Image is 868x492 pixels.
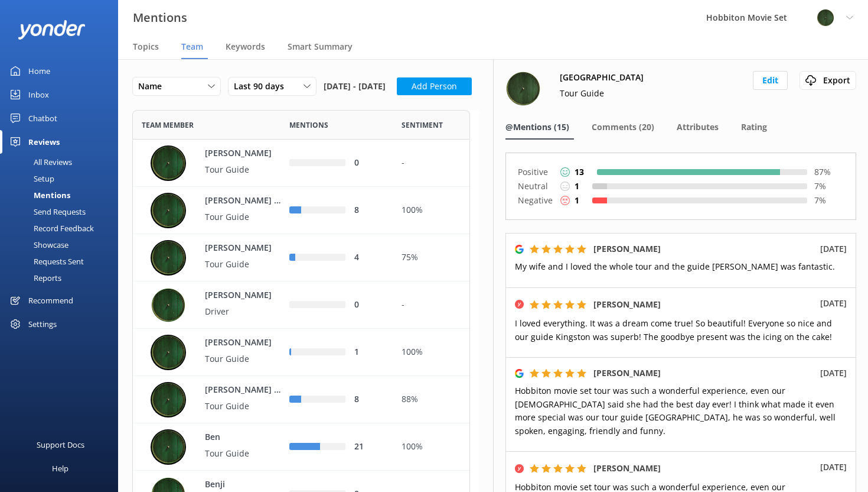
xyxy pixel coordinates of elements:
h5: [PERSON_NAME] [593,242,661,255]
div: - [402,157,461,170]
p: Positive [518,165,553,179]
div: Record Feedback [7,220,94,237]
h5: [PERSON_NAME] [593,298,661,311]
span: [DATE] - [DATE] [324,77,386,96]
div: Reports [7,270,61,286]
span: Comments (20) [592,121,654,133]
p: [PERSON_NAME] [205,242,282,255]
div: Export [802,74,853,87]
p: [DATE] [820,297,847,310]
div: 21 [354,441,384,454]
div: 8 [354,393,384,406]
div: Showcase [7,237,68,253]
div: 100% [402,204,461,217]
h3: Mentions [133,8,187,27]
span: Smart Summary [288,41,353,53]
p: 13 [575,166,584,179]
div: row [132,376,470,423]
div: Requests Sent [7,253,84,270]
div: row [132,423,470,471]
img: 538-1712204262.png [505,71,541,106]
div: All Reviews [7,154,72,170]
p: 1 [575,194,579,207]
div: 1 [354,346,384,359]
div: 100% [402,441,461,454]
div: 100% [402,346,461,359]
span: Keywords [226,41,265,53]
div: 8 [354,204,384,217]
div: Inbox [28,83,49,106]
img: 779-1736201505.jpg [151,240,186,276]
span: Rating [741,121,767,133]
p: Tour Guide [205,447,282,460]
div: Home [28,59,50,83]
p: [DATE] [820,367,847,380]
p: 1 [575,180,579,193]
p: Tour Guide [205,163,282,176]
p: Tour Guide [205,400,282,413]
p: Neutral [518,179,553,193]
div: Mentions [7,187,70,203]
p: [PERSON_NAME] [205,289,282,302]
div: Help [52,457,68,480]
div: Recommend [28,289,73,312]
div: 0 [354,299,384,312]
div: Chatbot [28,106,57,130]
span: Team [181,41,203,53]
p: [DATE] [820,461,847,474]
div: Reviews [28,130,60,154]
div: 4 [354,251,384,264]
a: Setup [7,170,118,187]
div: row [132,234,470,281]
span: Attributes [677,121,719,133]
div: Settings [28,312,57,336]
div: Setup [7,170,54,187]
p: Tour Guide [205,352,282,365]
p: [PERSON_NAME] [205,147,282,160]
a: Requests Sent [7,253,118,270]
p: 7 % [814,194,844,207]
div: row [132,281,470,329]
span: My wife and I loved the whole tour and the guide [PERSON_NAME] was fantastic. [515,261,835,272]
a: Record Feedback [7,220,118,237]
span: I loved everything. It was a dream come true! So beautiful! Everyone so nice and our guide Kingst... [515,318,832,342]
span: Team member [142,119,194,131]
img: 779-1755641612.jpg [151,382,186,417]
p: Driver [205,305,282,318]
h4: [GEOGRAPHIC_DATA] [560,71,644,84]
p: [DATE] [820,242,847,255]
img: 779-1735953597.jpg [151,193,186,228]
div: row [132,329,470,376]
span: @Mentions (15) [505,121,569,133]
span: Name [138,80,169,93]
a: Send Requests [7,203,118,220]
span: Mentions [289,119,328,131]
img: 34-1720495293.png [817,9,834,27]
p: Benji [205,478,282,491]
p: Ben [205,431,282,444]
div: row [132,140,470,187]
p: Tour Guide [205,258,282,271]
img: 779-1695422655.jpg [151,429,186,465]
div: 0 [354,157,384,170]
span: Last 90 days [234,80,291,93]
p: [PERSON_NAME] ([PERSON_NAME]) [205,195,282,208]
img: 779-1699415076.jpg [151,335,186,370]
div: 75% [402,251,461,264]
p: Negative [518,193,553,208]
img: 71-1628462846.png [151,287,186,323]
p: [PERSON_NAME] [205,336,282,349]
h5: [PERSON_NAME] [593,367,661,380]
p: 7 % [814,180,844,193]
a: Showcase [7,237,118,253]
p: Tour Guide [205,211,282,224]
p: [PERSON_NAME] ([GEOGRAPHIC_DATA]) [205,384,282,397]
span: Topics [133,41,159,53]
a: All Reviews [7,154,118,170]
div: - [402,299,461,312]
div: Support Docs [37,433,84,457]
h5: [PERSON_NAME] [593,462,661,475]
p: Tour Guide [560,87,604,100]
span: Sentiment [402,119,443,131]
button: Add Person [397,77,472,95]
